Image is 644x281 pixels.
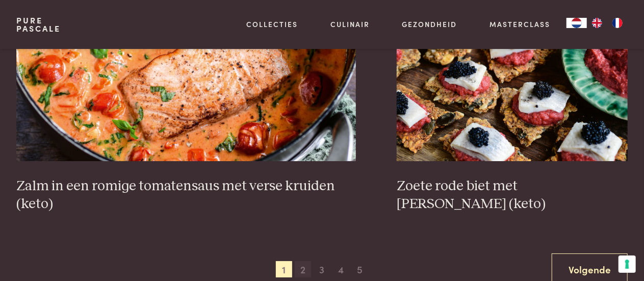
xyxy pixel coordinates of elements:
[330,19,370,30] a: Culinair
[587,18,628,28] ul: Language list
[607,18,628,28] a: FR
[246,19,298,30] a: Collecties
[566,18,628,28] aside: Language selected: Nederlands
[333,261,349,277] span: 4
[295,261,311,277] span: 2
[402,19,457,30] a: Gezondheid
[490,19,550,30] a: Masterclass
[314,261,330,277] span: 3
[566,18,587,28] div: Language
[276,261,292,277] span: 1
[16,177,356,213] h3: Zalm in een romige tomatensaus met verse kruiden (keto)
[352,261,368,277] span: 5
[619,256,636,273] button: Uw voorkeuren voor toestemming voor trackingtechnologieën
[16,16,61,33] a: PurePascale
[397,177,628,213] h3: Zoete rode biet met [PERSON_NAME] (keto)
[587,18,607,28] a: EN
[566,18,587,28] a: NL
